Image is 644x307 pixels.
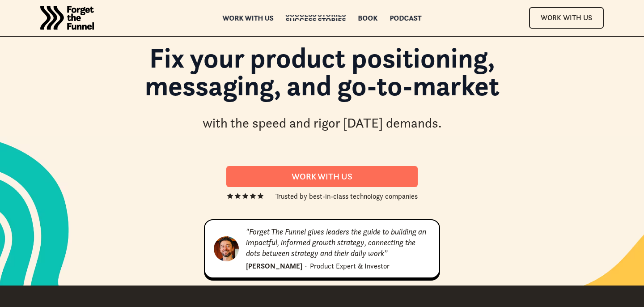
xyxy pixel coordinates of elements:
[237,171,407,182] div: Work With us
[246,226,430,259] div: "Forget The Funnel gives leaders the guide to building an impactful, informed growth strategy, co...
[310,260,390,271] div: Product Expert & Investor
[246,260,302,271] div: [PERSON_NAME]
[390,15,422,21] a: Podcast
[286,17,346,23] div: Success Stories
[305,260,307,271] div: ·
[203,114,442,132] div: with the speed and rigor [DATE] demands.
[275,191,418,201] div: Trusted by best-in-class technology companies
[80,44,563,109] h1: Fix your product positioning, messaging, and go-to-market
[223,15,274,21] a: Work with us
[286,15,346,21] a: Success StoriesSuccess Stories
[529,7,604,28] a: Work With Us
[358,15,378,21] a: Book
[226,166,418,187] a: Work With us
